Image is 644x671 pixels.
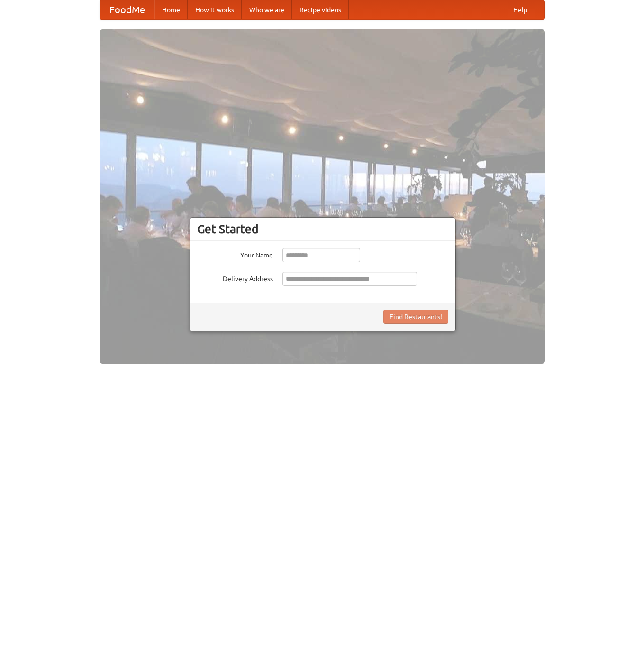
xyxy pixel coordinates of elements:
[292,0,349,19] a: Recipe videos
[506,0,535,19] a: Help
[197,222,448,236] h3: Get Started
[100,0,154,19] a: FoodMe
[242,0,292,19] a: Who we are
[188,0,242,19] a: How it works
[197,248,273,260] label: Your Name
[154,0,188,19] a: Home
[197,272,273,284] label: Delivery Address
[383,310,448,324] button: Find Restaurants!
